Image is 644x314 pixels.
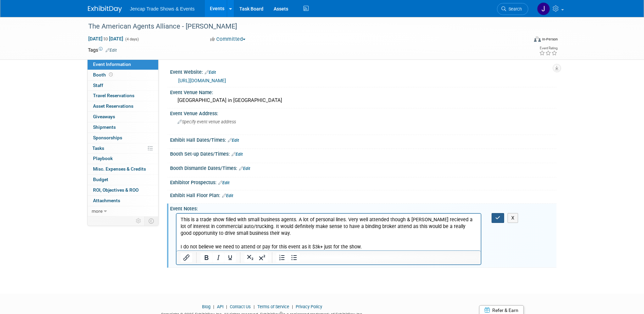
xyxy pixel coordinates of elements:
[125,37,139,41] span: (4 days)
[213,253,224,262] button: Italic
[252,304,256,309] span: |
[222,193,233,198] a: Edit
[201,253,212,262] button: Bold
[93,166,146,172] span: Misc. Expenses & Credits
[88,206,158,216] a: more
[133,216,145,225] td: Personalize Event Tab Strip
[508,213,518,223] button: X
[93,114,115,119] span: Giveaways
[88,122,158,133] a: Shipments
[539,47,557,50] div: Event Rating
[224,304,229,309] span: |
[88,112,158,122] a: Giveaways
[542,37,558,42] div: In-Person
[175,95,551,106] div: [GEOGRAPHIC_DATA] in [GEOGRAPHIC_DATA]
[288,253,300,262] button: Bullet list
[88,91,158,101] a: Travel Reservations
[202,304,210,309] a: Blog
[93,177,108,182] span: Budget
[88,59,158,70] a: Event Information
[170,67,556,76] div: Event Website:
[93,103,133,109] span: Asset Reservations
[170,190,556,199] div: Exhibit Hall Floor Plan:
[488,35,558,46] div: Event Format
[211,304,216,309] span: |
[497,3,528,15] a: Search
[93,198,120,203] span: Attachments
[178,78,226,83] a: [URL][DOMAIN_NAME]
[93,156,113,161] span: Playbook
[170,108,556,117] div: Event Venue Address:
[208,36,248,43] button: Committed
[170,204,556,212] div: Event Notes:
[93,93,134,98] span: Travel Reservations
[178,119,236,124] span: Specify event venue address
[88,143,158,154] a: Tasks
[93,83,103,88] span: Staff
[92,208,103,214] span: more
[170,87,556,96] div: Event Venue Name:
[92,145,104,151] span: Tasks
[228,138,239,143] a: Edit
[230,304,251,309] a: Contact Us
[108,72,114,77] span: Booth not reserved yet
[88,6,122,13] img: ExhibitDay
[170,163,556,172] div: Booth Dismantle Dates/Times:
[88,154,158,164] a: Playbook
[88,81,158,91] a: Staff
[205,70,216,75] a: Edit
[290,304,295,309] span: |
[170,177,556,186] div: Exhibitor Prospectus:
[88,101,158,111] a: Asset Reservations
[88,36,124,42] span: [DATE] [DATE]
[88,175,158,185] a: Budget
[88,133,158,143] a: Sponsorships
[534,36,541,42] img: Format-Inperson.png
[537,2,550,15] img: Jason Reese
[177,214,481,250] iframe: Rich Text Area
[103,36,109,41] span: to
[88,47,117,53] td: Tags
[106,48,117,53] a: Edit
[224,253,236,262] button: Underline
[181,253,192,262] button: Insert/edit link
[218,180,229,185] a: Edit
[88,196,158,206] a: Attachments
[93,72,114,77] span: Booth
[130,6,195,12] span: Jencap Trade Shows & Events
[86,20,518,33] div: The American Agents Alliance - [PERSON_NAME]
[88,164,158,174] a: Misc. Expenses & Credits
[232,152,243,157] a: Edit
[170,135,556,144] div: Exhibit Hall Dates/Times:
[257,304,289,309] a: Terms of Service
[217,304,223,309] a: API
[88,70,158,80] a: Booth
[506,6,522,12] span: Search
[93,135,122,140] span: Sponsorships
[170,149,556,158] div: Booth Set-up Dates/Times:
[296,304,322,309] a: Privacy Policy
[144,216,158,225] td: Toggle Event Tabs
[93,187,139,193] span: ROI, Objectives & ROO
[244,253,256,262] button: Subscript
[93,62,131,67] span: Event Information
[93,124,116,130] span: Shipments
[88,185,158,195] a: ROI, Objectives & ROO
[276,253,288,262] button: Numbered list
[239,166,250,171] a: Edit
[256,253,268,262] button: Superscript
